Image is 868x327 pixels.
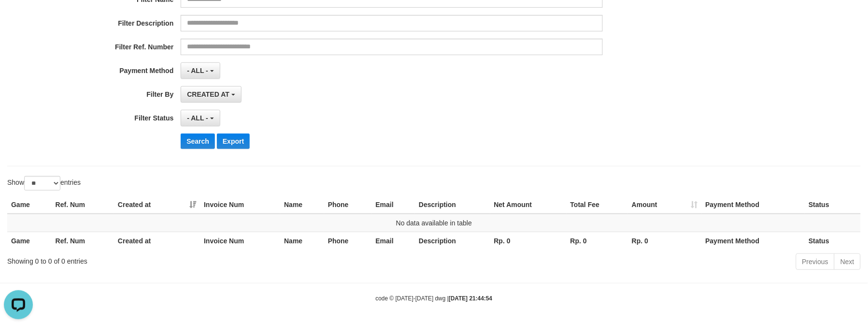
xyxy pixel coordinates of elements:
th: Email [372,196,415,214]
th: Payment Method [702,196,805,214]
button: Open LiveChat chat widget [4,4,33,33]
span: CREATED AT [187,90,229,98]
th: Rp. 0 [567,232,628,250]
th: Status [805,232,861,250]
th: Status [805,196,861,214]
th: Description [415,232,490,250]
th: Amount: activate to sort column ascending [628,196,701,214]
th: Phone [324,196,372,214]
th: Created at [114,232,200,250]
th: Name [280,196,324,214]
th: Ref. Num [52,196,114,214]
select: Showentries [24,176,60,191]
th: Rp. 0 [628,232,701,250]
th: Name [280,232,324,250]
th: Game [7,196,52,214]
th: Invoice Num [200,232,280,250]
label: Show entries [7,176,81,191]
button: - ALL - [181,110,220,126]
button: CREATED AT [181,86,242,103]
th: Description [415,196,490,214]
th: Total Fee [567,196,628,214]
th: Ref. Num [52,232,114,250]
th: Created at: activate to sort column ascending [114,196,200,214]
th: Invoice Num [200,196,280,214]
span: - ALL - [187,67,208,74]
strong: [DATE] 21:44:54 [449,295,492,302]
th: Game [7,232,52,250]
th: Rp. 0 [490,232,567,250]
td: No data available in table [7,214,861,232]
small: code © [DATE]-[DATE] dwg | [376,295,493,302]
th: Email [372,232,415,250]
span: - ALL - [187,114,208,122]
button: Search [181,134,215,149]
th: Payment Method [702,232,805,250]
th: Phone [324,232,372,250]
a: Previous [796,253,835,270]
div: Showing 0 to 0 of 0 entries [7,253,355,266]
button: - ALL - [181,62,220,79]
th: Net Amount [490,196,567,214]
button: Export [217,134,250,149]
a: Next [834,253,861,270]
